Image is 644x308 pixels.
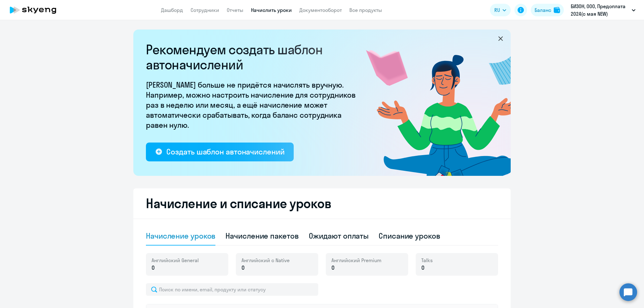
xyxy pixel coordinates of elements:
span: Английский General [152,257,199,264]
div: Создать шаблон автоначислений [166,147,284,157]
a: Документооборот [299,7,342,13]
img: balance [554,7,560,13]
p: БИЗОН, ООО, Предоплата 2024(с мая NEW) [571,3,629,18]
button: Балансbalance [531,4,564,16]
span: Английский с Native [241,257,290,264]
button: Создать шаблон автоначислений [146,143,294,161]
a: Сотрудники [191,7,219,13]
h2: Начисление и списание уроков [146,196,498,211]
a: Все продукты [349,7,382,13]
span: 0 [152,264,155,272]
p: [PERSON_NAME] больше не придётся начислять вручную. Например, можно настроить начисление для сотр... [146,80,360,130]
h2: Рекомендуем создать шаблон автоначислений [146,42,360,72]
div: Ожидают оплаты [309,231,369,241]
a: Отчеты [227,7,243,13]
a: Дашборд [161,7,183,13]
span: Talks [421,257,433,264]
div: Начисление уроков [146,231,215,241]
span: 0 [421,264,425,272]
div: Списание уроков [379,231,440,241]
span: RU [494,6,500,14]
span: 0 [241,264,245,272]
button: RU [490,4,511,16]
button: БИЗОН, ООО, Предоплата 2024(с мая NEW) [568,3,639,18]
div: Баланс [535,6,551,14]
a: Начислить уроки [251,7,292,13]
input: Поиск по имени, email, продукту или статусу [146,283,318,296]
span: Английский Premium [331,257,381,264]
span: 0 [331,264,335,272]
div: Начисление пакетов [225,231,298,241]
